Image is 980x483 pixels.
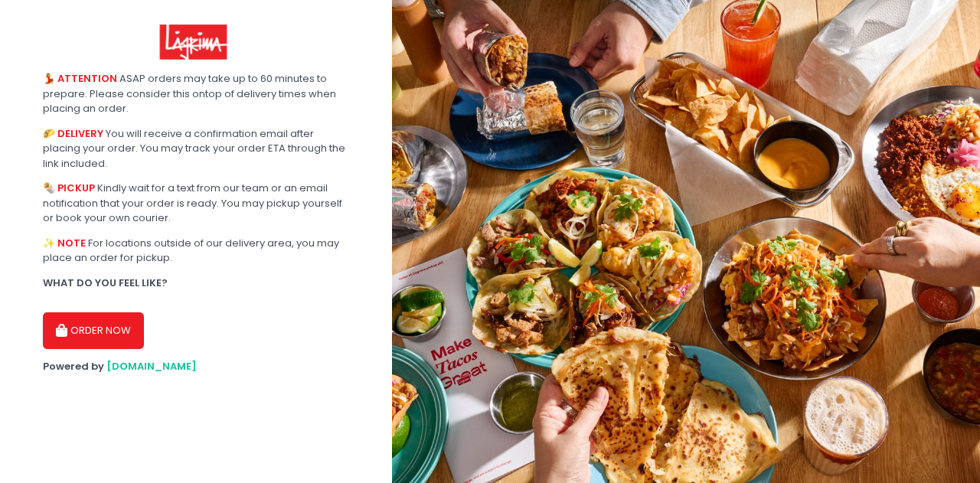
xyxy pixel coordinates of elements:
div: Kindly wait for a text from our team or an email notification that your order is ready. You may p... [43,181,349,226]
b: 🌯 PICKUP [43,181,95,195]
div: Powered by [43,359,349,374]
b: 💃 ATTENTION [43,71,117,86]
div: For locations outside of our delivery area, you may place an order for pickup. [43,236,349,266]
div: ASAP orders may take up to 60 minutes to prepare. Please consider this ontop of delivery times wh... [43,71,349,116]
div: You will receive a confirmation email after placing your order. You may track your order ETA thro... [43,126,349,171]
img: Lagrima [158,23,229,61]
button: ORDER NOW [43,312,144,349]
b: 🌮 DELIVERY [43,126,103,141]
b: ✨ NOTE [43,236,86,250]
a: [DOMAIN_NAME] [106,359,197,374]
div: WHAT DO YOU FEEL LIKE? [43,276,349,291]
